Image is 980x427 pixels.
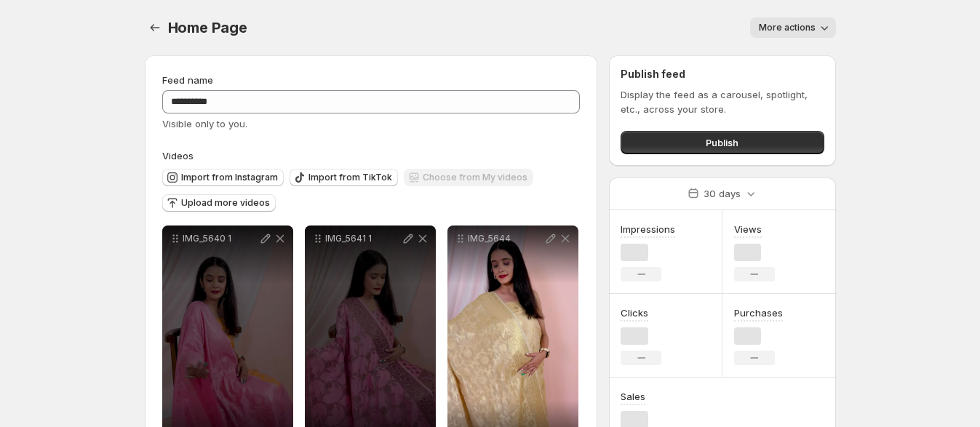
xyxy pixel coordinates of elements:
h3: Purchases [734,306,783,320]
h3: Views [734,222,762,236]
p: IMG_5641 1 [325,233,401,244]
button: Publish [621,131,824,154]
button: Import from Instagram [162,169,284,186]
span: Upload more videos [181,197,270,209]
h3: Clicks [621,306,648,320]
h3: Sales [621,389,645,404]
span: Import from Instagram [181,172,278,183]
h3: Impressions [621,222,675,236]
p: IMG_5644 [468,233,543,244]
p: 30 days [704,186,741,201]
button: Upload more videos [162,194,276,212]
span: Import from TikTok [308,172,392,183]
span: Home Page [168,19,247,36]
span: Visible only to you. [162,118,247,129]
span: Publish [706,135,738,150]
button: Import from TikTok [290,169,398,186]
button: Settings [145,17,165,38]
span: More actions [759,22,816,33]
p: Display the feed as a carousel, spotlight, etc., across your store. [621,87,824,116]
h2: Publish feed [621,67,824,81]
span: Videos [162,150,194,161]
p: IMG_5640 1 [183,233,258,244]
button: More actions [750,17,836,38]
span: Feed name [162,74,213,86]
